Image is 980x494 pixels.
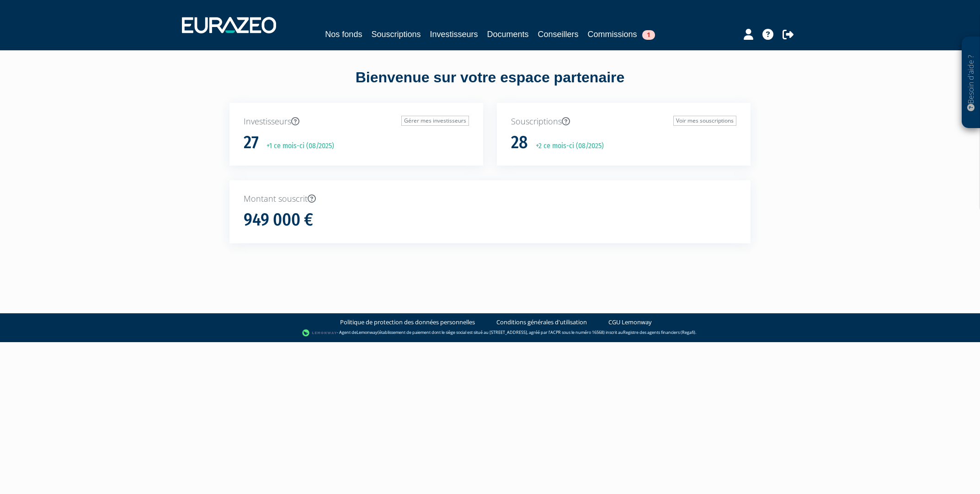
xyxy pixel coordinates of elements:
[496,318,587,327] a: Conditions générales d'utilisation
[182,17,276,33] img: 1732889491-logotype_eurazeo_blanc_rvb.png
[9,328,971,338] div: - Agent de (établissement de paiement dont le siège social est situé au [STREET_ADDRESS], agréé p...
[302,328,337,338] img: logo-lemonway.png
[244,193,736,205] p: Montant souscrit
[325,28,362,41] a: Nos fonds
[608,318,652,327] a: CGU Lemonway
[244,210,313,230] h1: 949 000 €
[642,30,655,40] span: 1
[244,116,469,128] p: Investisseurs
[401,116,469,126] a: Gérer mes investisseurs
[357,329,378,335] a: Lemonway
[511,116,736,128] p: Souscriptions
[487,28,529,41] a: Documents
[673,116,736,126] a: Voir mes souscriptions
[260,141,334,151] p: +1 ce mois-ci (08/2025)
[538,28,579,41] a: Conseillers
[588,28,655,41] a: Commissions1
[340,318,475,327] a: Politique de protection des données personnelles
[244,133,259,152] h1: 27
[371,28,421,41] a: Souscriptions
[529,141,604,151] p: +2 ce mois-ci (08/2025)
[966,42,976,124] p: Besoin d'aide ?
[223,67,757,103] div: Bienvenue sur votre espace partenaire
[511,133,528,152] h1: 28
[623,329,695,335] a: Registre des agents financiers (Regafi)
[430,28,478,41] a: Investisseurs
